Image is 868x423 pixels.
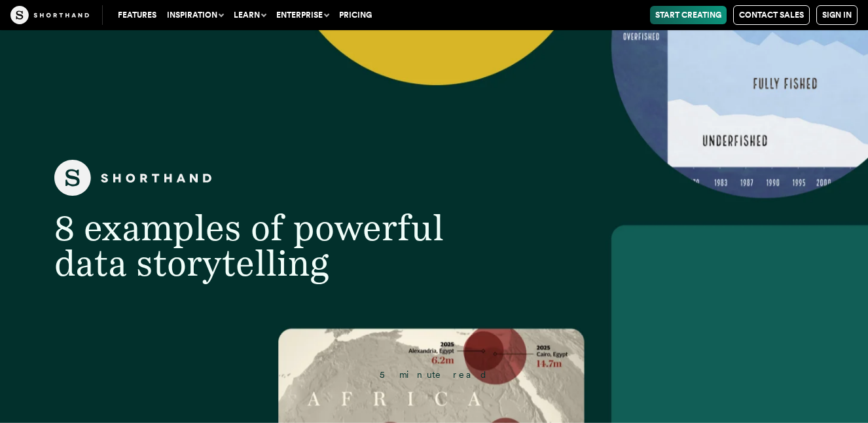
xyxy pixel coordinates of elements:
[162,6,228,24] button: Inspiration
[10,6,89,24] img: The Craft
[271,6,334,24] button: Enterprise
[380,369,488,380] span: 5 minute read
[650,6,727,24] a: Start Creating
[228,6,271,24] button: Learn
[816,5,858,25] a: Sign in
[113,6,162,24] a: Features
[334,6,377,24] a: Pricing
[54,206,444,284] span: 8 examples of powerful data storytelling
[733,5,810,25] a: Contact Sales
